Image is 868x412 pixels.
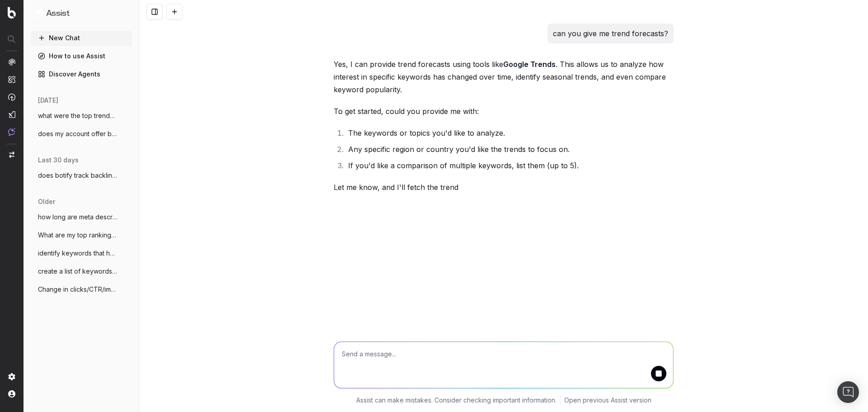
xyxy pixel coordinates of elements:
[8,111,15,118] img: Studio
[553,27,668,40] p: can you give me trend forecasts?
[334,105,674,118] p: To get started, could you provide me with:
[8,7,16,19] img: Botify logo
[34,9,42,18] img: Assist
[38,111,118,120] span: what were the top trends in furniture an
[345,159,674,172] li: If you'd like a comparison of multiple keywords, list them (up to 5).
[9,152,14,158] img: Switch project
[38,197,55,206] span: older
[31,31,132,45] button: New Chat
[8,76,15,83] img: Intelligence
[38,129,118,138] span: does my account offer backlink analytics
[46,7,70,20] h1: Assist
[334,181,674,194] p: Let me know, and I'll fetch the trend
[34,7,128,20] button: Assist
[8,128,15,136] img: Assist
[38,267,118,276] span: create a list of keywords from the "OCC"
[837,381,859,403] div: Open Intercom Messenger
[31,127,132,141] button: does my account offer backlink analytics
[38,249,118,258] span: identify keywords that have dropped off
[320,62,329,71] img: Botify assist logo
[8,58,15,66] img: Analytics
[31,210,132,224] button: how long are meta descriptions are suppo
[31,67,132,81] a: Discover Agents
[38,96,58,105] span: [DATE]
[503,60,556,69] strong: Google Trends
[31,49,132,63] a: How to use Assist
[8,390,15,398] img: My account
[8,373,15,380] img: Setting
[334,58,674,96] p: Yes, I can provide trend forecasts using tools like . This allows us to analyze how interest in s...
[31,264,132,279] button: create a list of keywords from the "OCC"
[31,109,132,123] button: what were the top trends in furniture an
[31,246,132,260] button: identify keywords that have dropped off
[38,156,79,165] span: last 30 days
[345,127,674,139] li: The keywords or topics you'd like to analyze.
[31,168,132,183] button: does botify track backlinks
[38,231,118,240] span: What are my top ranking pages?
[31,282,132,297] button: Change in clicks/CTR/impressions over la
[356,396,557,405] p: Assist can make mistakes. Consider checking important information.
[38,285,118,294] span: Change in clicks/CTR/impressions over la
[38,213,118,222] span: how long are meta descriptions are suppo
[38,171,118,180] span: does botify track backlinks
[564,396,651,405] a: Open previous Assist version
[31,228,132,242] button: What are my top ranking pages?
[345,143,674,156] li: Any specific region or country you'd like the trends to focus on.
[8,93,15,101] img: Activation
